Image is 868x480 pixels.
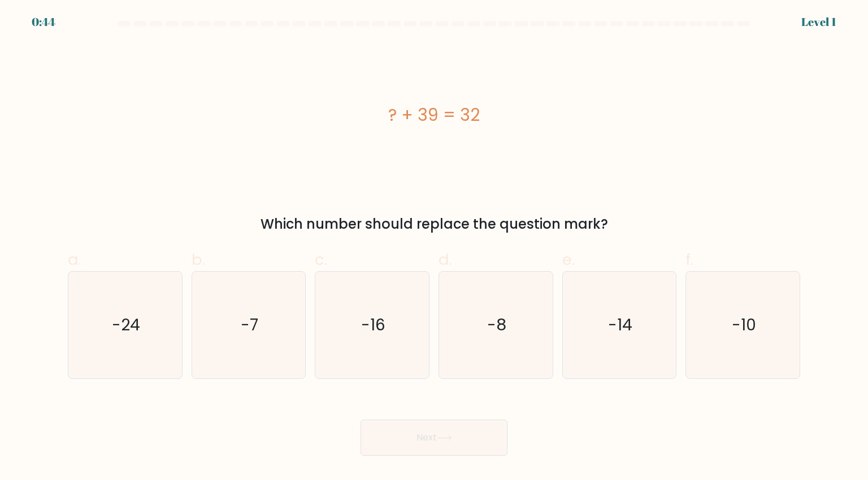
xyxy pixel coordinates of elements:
[685,248,693,270] span: f.
[801,14,836,30] div: Level 1
[487,313,506,336] text: -8
[315,248,327,270] span: c.
[32,14,55,30] div: 0:44
[68,102,800,128] div: ? + 39 = 32
[439,248,452,270] span: d.
[75,214,793,234] div: Which number should replace the question mark?
[562,248,575,270] span: e.
[112,313,140,336] text: -24
[192,248,205,270] span: b.
[608,313,632,336] text: -14
[361,313,385,336] text: -16
[732,313,756,336] text: -10
[241,313,258,336] text: -7
[361,420,507,456] button: Next
[68,248,81,270] span: a.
